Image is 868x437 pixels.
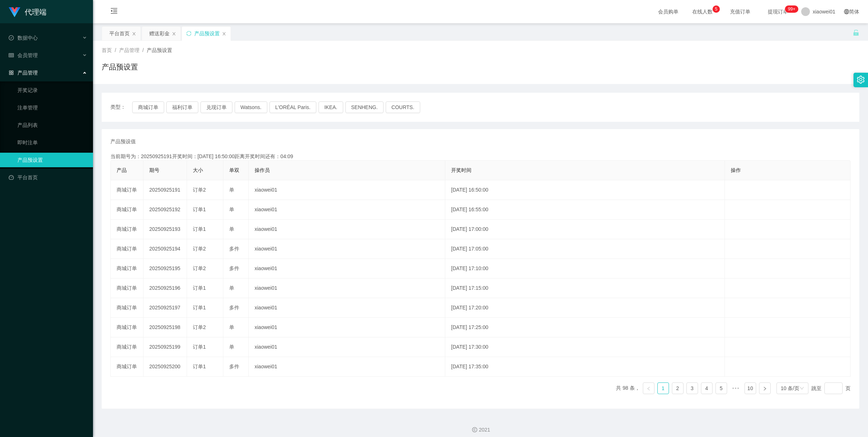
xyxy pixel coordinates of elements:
span: 提现订单 [764,9,792,14]
td: 20250925199 [143,337,187,357]
td: 商城订单 [111,200,143,220]
span: 开奖时间 [451,167,471,173]
div: 10 条/页 [781,383,799,394]
a: 产品列表 [17,118,87,132]
td: xiaowei01 [249,278,445,298]
i: 图标: copyright [472,427,477,432]
td: 20250925196 [143,278,187,298]
li: 上一页 [643,382,654,394]
i: 图标: left [646,386,651,391]
button: 兑现订单 [200,101,232,113]
td: 20250925191 [143,180,187,200]
div: 2021 [99,426,862,434]
a: 代理端 [9,9,46,15]
span: 单 [229,187,234,193]
span: ••• [730,382,742,394]
td: 商城订单 [111,220,143,239]
span: 操作员 [255,167,270,173]
button: Watsons. [235,101,267,113]
span: 单 [229,285,234,291]
i: 图标: unlock [853,29,859,36]
td: [DATE] 17:00:00 [445,220,725,239]
td: xiaowei01 [249,239,445,259]
li: 向后 5 页 [730,382,742,394]
i: 图标: sync [186,31,191,36]
td: [DATE] 17:05:00 [445,239,725,259]
div: 赠送彩金 [149,27,170,40]
span: 订单1 [193,305,206,310]
i: 图标: appstore-o [9,70,14,75]
i: 图标: menu-fold [102,0,126,24]
a: 产品预设置 [17,153,87,167]
a: 4 [701,383,712,394]
span: 类型： [110,101,132,113]
span: 单 [229,226,234,232]
span: 产品预设置 [147,47,172,53]
span: 大小 [193,167,203,173]
i: 图标: check-circle-o [9,35,14,40]
td: xiaowei01 [249,298,445,318]
td: xiaowei01 [249,259,445,278]
span: 产品管理 [9,70,38,76]
li: 下一页 [759,382,771,394]
a: 注单管理 [17,100,87,115]
i: 图标: close [222,32,226,36]
li: 10 [745,382,756,394]
td: xiaowei01 [249,200,445,220]
td: xiaowei01 [249,180,445,200]
span: 单 [229,324,234,330]
a: 即时注单 [17,135,87,150]
td: 商城订单 [111,318,143,337]
td: 20250925192 [143,200,187,220]
span: 订单1 [193,207,206,212]
td: [DATE] 16:55:00 [445,200,725,220]
span: 订单2 [193,246,206,252]
button: L'ORÉAL Paris. [269,101,316,113]
a: 10 [745,383,756,394]
button: 福利订单 [166,101,198,113]
span: 产品预设值 [110,138,136,145]
span: 订单1 [193,226,206,232]
td: xiaowei01 [249,220,445,239]
td: xiaowei01 [249,318,445,337]
span: 订单1 [193,364,206,369]
div: 跳至 页 [811,382,851,394]
button: 商城订单 [132,101,164,113]
li: 2 [672,382,684,394]
sup: 5 [713,5,720,13]
i: 图标: table [9,53,14,58]
td: 商城订单 [111,180,143,200]
td: 商城订单 [111,278,143,298]
div: 当前期号为：20250925191开奖时间：[DATE] 16:50:00距离开奖时间还有：04:09 [110,153,851,160]
li: 4 [701,382,713,394]
button: COURTS. [386,101,420,113]
td: 商城订单 [111,337,143,357]
td: [DATE] 17:10:00 [445,259,725,278]
i: 图标: setting [857,76,865,84]
td: 商城订单 [111,239,143,259]
span: 操作 [731,167,741,173]
td: [DATE] 17:15:00 [445,278,725,298]
a: 2 [672,383,683,394]
span: 单 [229,207,234,212]
span: 订单1 [193,344,206,350]
div: 产品预设置 [194,27,220,40]
span: 期号 [149,167,159,173]
li: 1 [657,382,669,394]
span: 多件 [229,364,239,369]
span: 在线人数 [689,9,716,14]
sup: 1208 [785,5,798,13]
td: 商城订单 [111,298,143,318]
span: 首页 [102,47,112,53]
td: [DATE] 17:25:00 [445,318,725,337]
i: 图标: down [800,386,804,391]
i: 图标: close [172,32,176,36]
span: 产品 [117,167,127,173]
a: 1 [658,383,669,394]
span: / [115,47,116,53]
td: 20250925200 [143,357,187,377]
li: 共 98 条， [616,382,640,394]
i: 图标: global [844,9,849,14]
a: 图标: dashboard平台首页 [9,170,87,185]
td: 商城订单 [111,357,143,377]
